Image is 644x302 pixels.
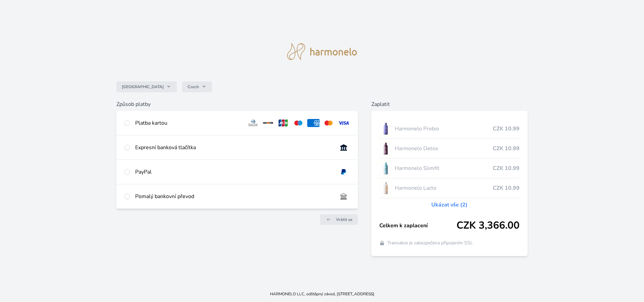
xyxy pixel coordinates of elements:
span: [GEOGRAPHIC_DATA] [122,84,164,89]
img: amex.svg [307,119,320,127]
div: Expresní banková tlačítka [135,143,332,152]
img: onlineBanking_CZ.svg [337,143,350,152]
span: CZK 10.99 [493,125,520,133]
img: mc.svg [322,119,335,127]
span: Celkem k zaplacení [379,222,457,230]
img: DETOX_se_stinem_x-lo.jpg [379,140,392,157]
div: Platba kartou [135,119,242,127]
span: Harmonelo Slimfit [395,164,493,172]
img: logo.svg [287,43,357,60]
span: CZK 10.99 [493,164,520,172]
img: SLIMFIT_se_stinem_x-lo.jpg [379,160,392,177]
button: [GEOGRAPHIC_DATA] [116,81,177,92]
span: Harmonelo Lacto [395,184,493,192]
img: paypal.svg [337,168,350,176]
span: Transakce je zabezpečena připojením SSL [387,240,473,246]
img: CLEAN_LACTO_se_stinem_x-hi-lo.jpg [379,180,392,196]
span: Harmonelo Detox [395,144,493,153]
img: jcb.svg [277,119,289,127]
span: Harmonelo Probio [395,125,493,133]
span: Vrátit se [336,217,353,222]
span: CZK 3,366.00 [457,220,520,232]
img: discover.svg [262,119,274,127]
a: Vrátit se [320,214,358,225]
img: bankTransfer_IBAN.svg [337,192,350,200]
a: Ukázat vše (2) [431,201,468,209]
span: CZK 10.99 [493,184,520,192]
h6: Zaplatit [371,100,528,108]
img: diners.svg [247,119,259,127]
div: Pomalý bankovní převod [135,192,332,200]
button: Czech [182,81,212,92]
img: maestro.svg [292,119,305,127]
span: Czech [187,84,199,89]
img: visa.svg [337,119,350,127]
span: CZK 10.99 [493,144,520,153]
h6: Způsob platby [116,100,358,108]
img: CLEAN_PROBIO_se_stinem_x-lo.jpg [379,120,392,137]
div: PayPal [135,168,332,176]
